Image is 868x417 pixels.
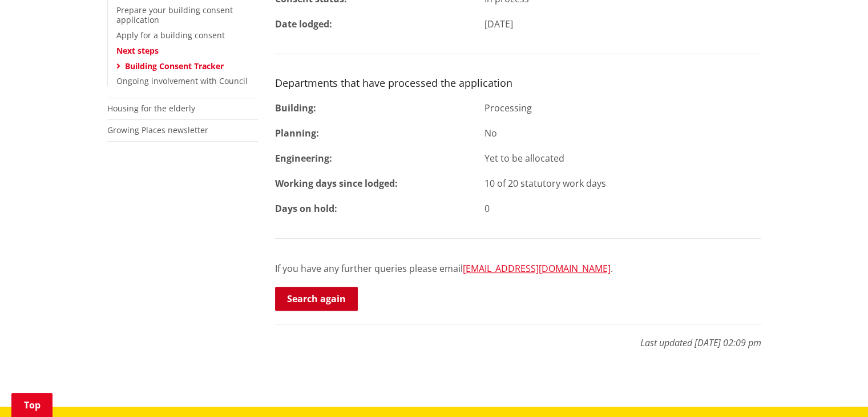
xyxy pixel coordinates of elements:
[116,45,159,56] a: Next steps
[275,127,319,139] strong: Planning:
[815,369,857,410] iframe: Messenger Launcher
[116,30,225,41] a: Apply for a building consent
[107,103,195,114] a: Housing for the elderly
[107,125,208,135] a: Growing Places newsletter
[275,202,337,215] strong: Days on hold:
[116,5,233,25] a: Prepare your building consent application
[275,287,358,311] a: Search again
[476,151,770,165] div: Yet to be allocated
[476,17,770,31] div: [DATE]
[275,324,761,350] p: Last updated [DATE] 02:09 pm
[476,126,770,140] div: No
[275,152,332,165] strong: Engineering:
[116,75,248,86] a: Ongoing involvement with Council
[275,262,761,275] p: If you have any further queries please email .
[476,202,770,215] div: 0
[11,393,53,417] a: Top
[125,61,224,71] a: Building Consent Tracker
[275,177,398,190] strong: Working days since lodged:
[463,262,611,275] a: [EMAIL_ADDRESS][DOMAIN_NAME]
[275,102,316,114] strong: Building:
[476,177,770,190] div: 10 of 20 statutory work days
[476,101,770,115] div: Processing
[275,77,761,90] h3: Departments that have processed the application
[275,18,332,30] strong: Date lodged:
